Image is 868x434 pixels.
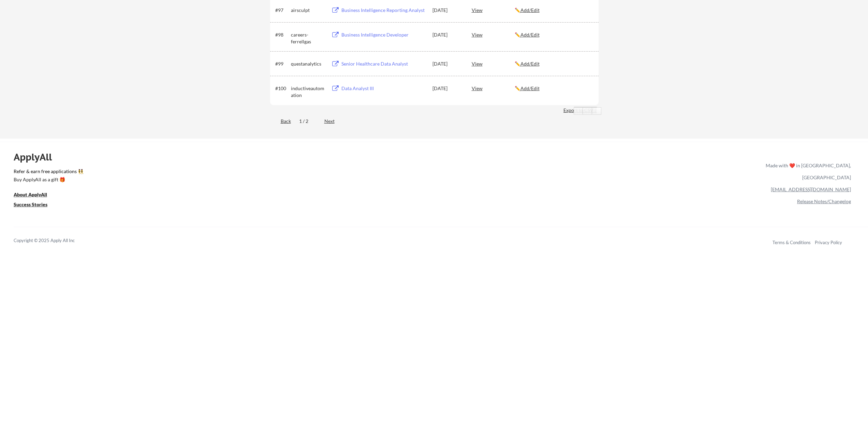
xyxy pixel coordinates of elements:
div: Business Intelligence Developer [341,31,426,38]
div: Back [270,118,291,125]
u: Add/Edit [520,32,540,38]
div: questanalytics [291,60,325,67]
a: Privacy Policy [815,240,842,245]
div: Next [324,118,342,125]
div: Business Intelligence Reporting Analyst [341,7,426,14]
div: ✏️ [515,85,592,92]
div: inductiveautomation [291,85,325,98]
div: [DATE] [432,60,462,67]
div: 1 / 2 [299,118,316,125]
u: Success Stories [14,201,47,207]
div: Export to CSV ↓ [563,107,599,114]
a: [EMAIL_ADDRESS][DOMAIN_NAME] [771,186,851,192]
div: View [472,28,515,41]
u: About ApplyAll [14,192,47,197]
div: #100 [275,85,289,92]
div: View [472,57,515,70]
div: Data Analyst III [341,85,426,92]
div: Made with ❤️ in [GEOGRAPHIC_DATA], [GEOGRAPHIC_DATA] [763,159,851,183]
div: View [472,82,515,94]
div: #99 [275,60,289,67]
a: Success Stories [14,201,57,210]
div: ✏️ [515,7,592,14]
u: Add/Edit [520,85,540,91]
div: airsculpt [291,7,325,14]
div: ✏️ [515,31,592,38]
u: Add/Edit [520,61,540,67]
a: Release Notes/Changelog [797,198,851,204]
a: Terms & Conditions [773,240,811,245]
div: View [472,4,515,16]
a: Highlight [574,107,583,115]
a: Buy ApplyAll as a gift 🎁 [14,176,82,185]
a: About ApplyAll [14,191,57,200]
div: ✏️ [515,60,592,67]
div: Senior Healthcare Data Analyst [341,60,426,67]
a: Refer & earn free applications 👯‍♀️ [14,169,623,176]
div: [DATE] [432,31,462,38]
div: [DATE] [432,85,462,92]
a: Highlight & Sticky note [583,107,592,115]
div: #98 [275,31,289,38]
div: #97 [275,7,289,14]
div: Buy ApplyAll as a gift 🎁 [14,177,82,182]
div: ApplyAll [14,151,60,163]
div: careers-ferrellgas [291,31,325,45]
div: [DATE] [432,7,462,14]
div: Copyright © 2025 Apply All Inc [14,237,92,244]
a: Search in Google [592,107,601,115]
u: Add/Edit [520,7,540,13]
